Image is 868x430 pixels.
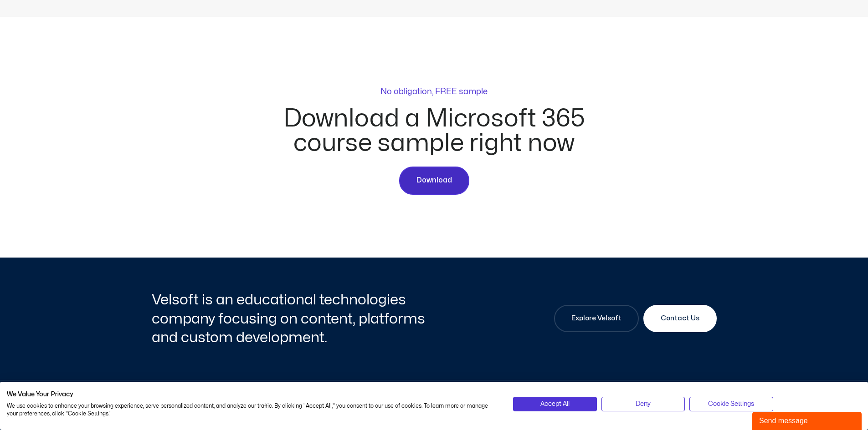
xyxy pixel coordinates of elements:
[513,397,596,411] button: Accept all cookies
[270,106,598,156] h2: Download a Microsoft 365 course sample right now
[399,167,469,195] a: Download
[689,397,773,411] button: Adjust cookie preferences
[571,313,621,324] span: Explore Velsoft
[554,305,639,332] a: Explore Velsoft
[708,399,754,409] span: Cookie Settings
[601,397,685,411] button: Deny all cookies
[7,390,499,399] h2: We Value Your Privacy
[7,402,499,418] p: We use cookies to enhance your browsing experience, serve personalized content, and analyze our t...
[380,88,488,96] p: No obligation, FREE sample
[540,399,570,409] span: Accept All
[661,313,699,324] span: Contact Us
[643,305,717,332] a: Contact Us
[752,410,863,430] iframe: chat widget
[152,290,432,347] h2: Velsoft is an educational technologies company focusing on content, platforms and custom developm...
[636,399,651,409] span: Deny
[416,175,452,187] span: Download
